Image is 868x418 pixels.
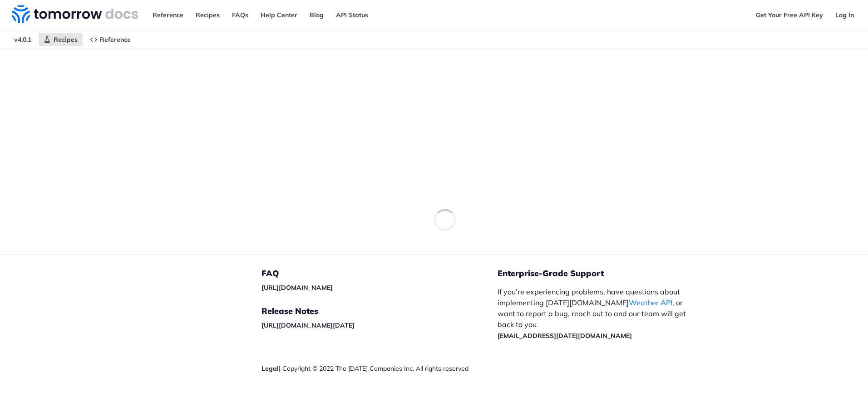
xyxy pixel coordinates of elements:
[85,33,136,46] a: Reference
[751,8,828,22] a: Get Your Free API Key
[39,33,83,46] a: Recipes
[256,8,302,22] a: Help Center
[498,268,710,279] h5: Enterprise-Grade Support
[261,321,355,329] a: [URL][DOMAIN_NAME][DATE]
[629,298,672,307] a: Weather API
[305,8,329,22] a: Blog
[9,33,36,46] span: v4.0.1
[54,35,78,44] span: Recipes
[261,364,279,373] a: Legal
[148,8,188,22] a: Reference
[498,286,695,341] p: If you’re experiencing problems, have questions about implementing [DATE][DOMAIN_NAME] , or want ...
[227,8,253,22] a: FAQs
[261,268,498,279] h5: FAQ
[100,35,131,44] span: Reference
[191,8,225,22] a: Recipes
[331,8,373,22] a: API Status
[830,8,859,22] a: Log In
[498,332,632,340] a: [EMAIL_ADDRESS][DATE][DOMAIN_NAME]
[261,364,498,373] div: | Copyright © 2022 The [DATE] Companies Inc. All rights reserved
[12,5,138,23] img: Tomorrow.io Weather API Docs
[261,306,498,317] h5: Release Notes
[261,284,333,292] a: [URL][DOMAIN_NAME]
